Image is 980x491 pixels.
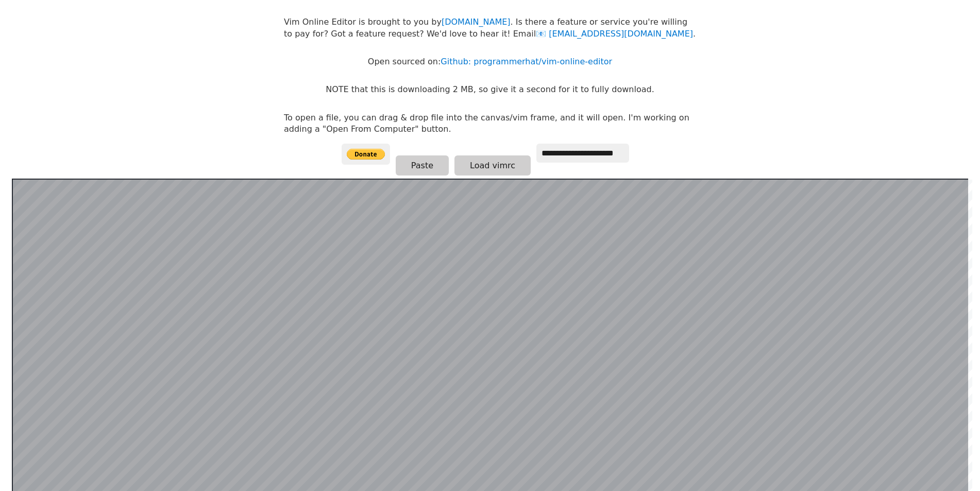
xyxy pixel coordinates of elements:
p: NOTE that this is downloading 2 MB, so give it a second for it to fully download. [326,84,654,95]
p: Vim Online Editor is brought to you by . Is there a feature or service you're willing to pay for?... [284,16,696,40]
button: Paste [396,155,449,176]
a: [EMAIL_ADDRESS][DOMAIN_NAME] [536,29,693,39]
p: To open a file, you can drag & drop file into the canvas/vim frame, and it will open. I'm working... [284,112,696,135]
a: [DOMAIN_NAME] [442,17,511,27]
p: Open sourced on: [368,56,612,67]
button: Load vimrc [454,155,531,176]
a: Github: programmerhat/vim-online-editor [441,57,612,66]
